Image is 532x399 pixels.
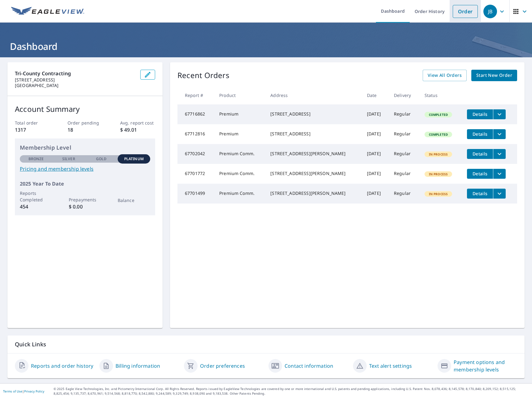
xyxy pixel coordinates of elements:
[20,180,150,187] p: 2025 Year To Date
[471,111,489,117] span: Details
[177,164,214,184] td: 67701772
[389,144,420,164] td: Regular
[270,170,357,177] div: [STREET_ADDRESS][PERSON_NAME]
[270,131,357,137] div: [STREET_ADDRESS]
[425,172,452,176] span: In Process
[7,40,525,53] h1: Dashboard
[493,149,506,159] button: filesDropdownBtn-67702042
[425,152,452,156] span: In Process
[15,120,50,126] p: Total order
[471,70,517,81] a: Start New Order
[265,86,362,104] th: Address
[471,131,489,137] span: Details
[177,144,214,164] td: 67702042
[15,77,135,83] p: [STREET_ADDRESS]
[15,340,517,348] p: Quick Links
[68,120,102,126] p: Order pending
[389,184,420,204] td: Regular
[467,109,493,119] button: detailsBtn-67716862
[471,171,489,177] span: Details
[362,144,389,164] td: [DATE]
[20,203,52,210] p: 454
[116,362,160,370] a: Billing information
[453,5,478,18] a: Order
[270,151,357,157] div: [STREET_ADDRESS][PERSON_NAME]
[389,124,420,144] td: Regular
[425,112,451,117] span: Completed
[483,5,497,18] div: JB
[20,190,52,203] p: Reports Completed
[54,387,529,396] p: © 2025 Eagle View Technologies, Inc. and Pictometry International Corp. All Rights Reserved. Repo...
[118,197,150,204] p: Balance
[428,72,462,79] span: View All Orders
[24,389,44,393] a: Privacy Policy
[425,192,452,196] span: In Process
[3,389,22,393] a: Terms of Use
[15,126,50,134] p: 1317
[214,184,265,204] td: Premium Comm.
[177,70,229,81] p: Recent Orders
[362,124,389,144] td: [DATE]
[62,156,75,162] p: Silver
[493,109,506,119] button: filesDropdownBtn-67716862
[270,190,357,196] div: [STREET_ADDRESS][PERSON_NAME]
[467,129,493,139] button: detailsBtn-67712816
[493,169,506,179] button: filesDropdownBtn-67701772
[120,126,155,134] p: $ 49.01
[270,111,357,117] div: [STREET_ADDRESS]
[362,104,389,124] td: [DATE]
[15,103,155,115] p: Account Summary
[11,7,84,16] img: EV Logo
[177,124,214,144] td: 67712816
[68,126,102,134] p: 18
[214,144,265,164] td: Premium Comm.
[362,184,389,204] td: [DATE]
[28,156,44,162] p: Bronze
[31,362,93,370] a: Reports and order history
[177,104,214,124] td: 67716862
[124,156,144,162] p: Platinum
[362,164,389,184] td: [DATE]
[476,72,512,79] span: Start New Order
[214,164,265,184] td: Premium Comm.
[69,203,101,210] p: $ 0.00
[362,86,389,104] th: Date
[285,362,333,370] a: Contact information
[423,70,467,81] a: View All Orders
[177,184,214,204] td: 67701499
[15,83,135,88] p: [GEOGRAPHIC_DATA]
[177,86,214,104] th: Report #
[214,86,265,104] th: Product
[493,129,506,139] button: filesDropdownBtn-67712816
[200,362,245,370] a: Order preferences
[471,191,489,196] span: Details
[20,143,150,152] p: Membership Level
[69,196,101,203] p: Prepayments
[96,156,107,162] p: Gold
[420,86,462,104] th: Status
[15,70,135,77] p: Tri-County Contracting
[120,120,155,126] p: Avg. report cost
[389,164,420,184] td: Regular
[471,151,489,157] span: Details
[467,149,493,159] button: detailsBtn-67702042
[389,104,420,124] td: Regular
[214,104,265,124] td: Premium
[3,389,44,393] p: |
[467,169,493,179] button: detailsBtn-67701772
[454,358,517,373] a: Payment options and membership levels
[20,165,150,173] a: Pricing and membership levels
[389,86,420,104] th: Delivery
[467,189,493,199] button: detailsBtn-67701499
[214,124,265,144] td: Premium
[369,362,412,370] a: Text alert settings
[493,189,506,199] button: filesDropdownBtn-67701499
[425,132,451,137] span: Completed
